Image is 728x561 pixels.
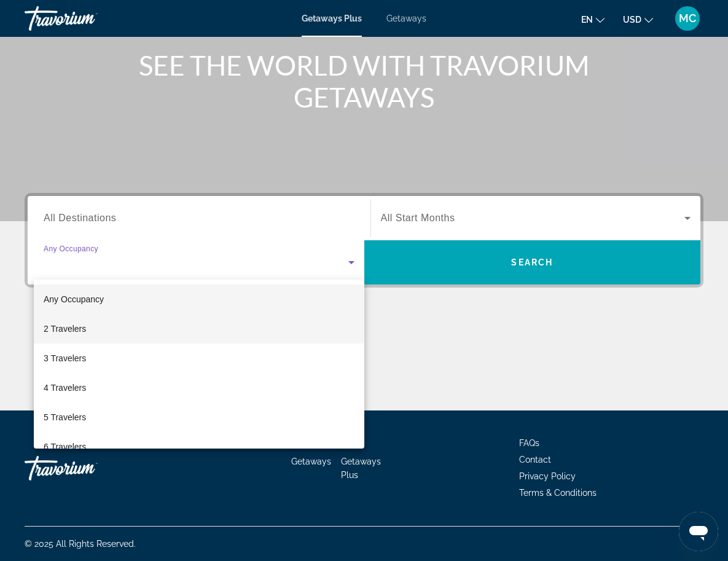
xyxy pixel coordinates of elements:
span: 4 Travelers [44,380,86,395]
span: 3 Travelers [44,351,86,366]
span: 2 Travelers [44,321,86,336]
span: Any Occupancy [44,294,104,304]
span: 6 Travelers [44,439,86,454]
span: 5 Travelers [44,410,86,425]
iframe: Button to launch messaging window [679,512,718,551]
